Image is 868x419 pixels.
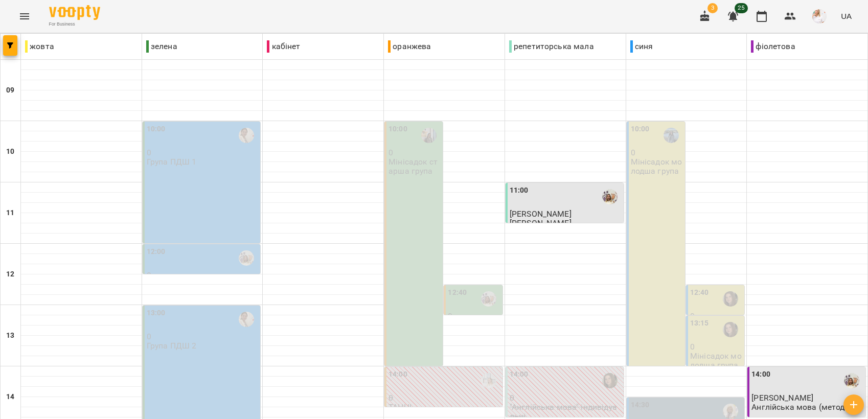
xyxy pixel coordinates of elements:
[751,403,860,411] p: Англійська мова (методист)
[147,341,197,350] p: Група ПДШ 2
[690,318,709,329] label: 13:15
[631,148,683,157] p: 0
[147,124,166,135] label: 10:00
[837,7,856,26] button: UA
[510,219,572,227] p: [PERSON_NAME]
[448,287,467,298] label: 12:40
[690,352,742,369] p: Мінісадок молодша група
[448,312,500,320] p: 0
[707,3,718,13] span: 3
[6,269,14,280] h6: 12
[843,394,864,415] button: Створити урок
[239,312,254,327] img: Рущак Василина Василівна
[510,369,529,380] label: 14:00
[6,391,14,403] h6: 14
[147,246,166,258] label: 12:00
[481,373,496,388] img: Дзядик Наталія
[751,369,770,380] label: 14:00
[690,312,742,320] p: 0
[812,9,827,24] img: eae1df90f94753cb7588c731c894874c.jpg
[510,209,572,219] span: [PERSON_NAME]
[49,5,100,20] img: Voopty Logo
[723,404,738,419] img: Балук Надія Василівна
[631,400,650,411] label: 14:30
[602,373,618,388] img: Савуляк Анна Романівна
[841,11,852,21] span: UA
[389,157,441,175] p: Мінісадок старша група
[751,40,795,53] p: фіолетова
[389,148,441,157] p: 0
[631,124,650,135] label: 10:00
[6,207,14,219] h6: 11
[735,3,748,13] span: 25
[602,189,618,204] img: Киричук Тетяна Миколаївна
[146,40,177,53] p: зелена
[389,124,407,135] label: 10:00
[844,373,859,388] img: Киричук Тетяна Миколаївна
[147,148,259,157] p: 0
[690,342,742,351] p: 0
[147,271,259,280] p: 0
[510,185,529,196] label: 11:00
[25,40,54,53] p: жовта
[388,40,431,53] p: оранжева
[509,40,594,53] p: репетиторська мала
[49,21,100,28] span: For Business
[12,4,37,29] button: Menu
[267,40,300,53] p: кабінет
[6,85,14,96] h6: 09
[481,291,496,307] img: Киричук Тетяна Миколаївна
[510,393,622,402] p: 0
[389,393,500,402] p: 0
[239,250,254,266] img: Киричук Тетяна Миколаївна
[147,157,197,166] p: Група ПДШ 1
[389,403,412,411] p: ТАНЦІ
[630,40,653,53] p: синя
[723,322,738,337] img: Савуляк Анна Романівна
[664,128,679,143] img: Гарасим Ольга Богданівна
[6,146,14,157] h6: 10
[421,128,437,143] img: Німців Ксенія Петрівна
[389,369,407,380] label: 14:00
[147,308,166,319] label: 13:00
[6,330,14,341] h6: 13
[723,291,738,307] img: Савуляк Анна Романівна
[690,287,709,298] label: 12:40
[631,157,683,175] p: Мінісадок молодша група
[147,332,259,341] p: 0
[239,128,254,143] img: Рущак Василина Василівна
[751,393,813,403] span: [PERSON_NAME]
